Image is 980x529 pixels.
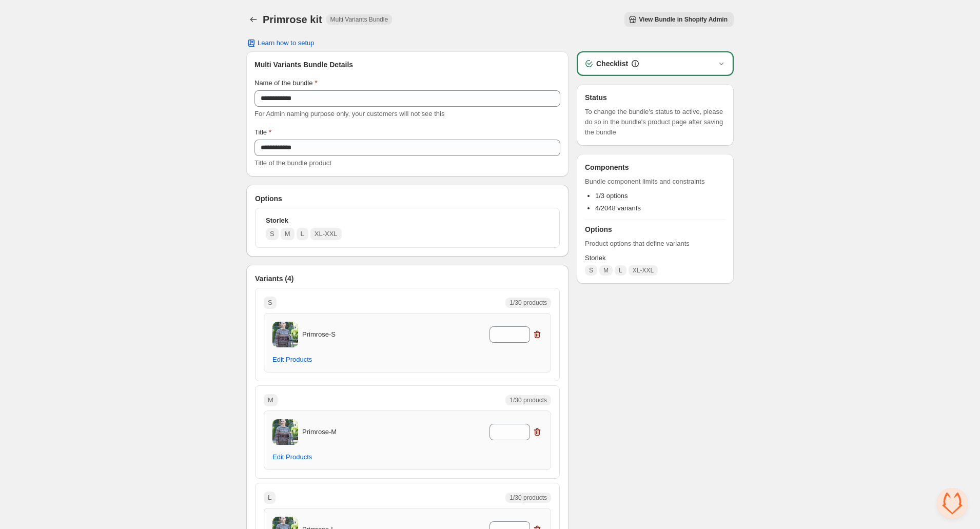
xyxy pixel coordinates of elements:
span: To change the bundle's status to active, please do so in the bundle's product page after saving t... [585,107,726,138]
h3: Multi Variants Bundle Details [254,60,560,70]
p: XL-XXL [315,229,338,239]
h3: Status [585,92,726,103]
span: Options [255,193,282,204]
label: Title [254,127,271,138]
span: Title of the bundle product [254,159,331,167]
div: Öppna chatt [937,488,968,519]
span: 1/30 products [509,494,547,502]
span: XL-XXL [633,266,654,275]
button: Back [246,12,261,27]
span: Variants (4) [255,273,293,284]
h3: Options [585,224,726,234]
p: S [270,229,275,239]
button: View Bundle in Shopify Admin [624,12,734,27]
p: L [268,493,271,503]
button: Edit Products [266,450,318,464]
span: S [589,266,593,275]
p: S [268,298,272,308]
span: 4/2048 variants [595,204,641,212]
h3: Checklist [596,58,628,69]
button: StorlekSMLXL-XXL [260,212,555,243]
label: Name of the bundle [254,78,318,88]
p: L [301,229,304,239]
span: View Bundle in Shopify Admin [639,15,728,24]
span: 1/30 products [509,396,547,404]
p: Storlek [266,215,288,226]
span: Learn how to setup [258,39,315,47]
p: M [268,395,273,405]
span: Edit Products [272,453,312,461]
button: Learn how to setup [240,36,321,50]
p: M [285,229,290,239]
span: Multi Variants Bundle [330,15,388,24]
span: L [619,266,622,275]
span: For Admin naming purpose only, your customers will not see this [254,110,444,117]
span: Storlek [585,253,726,263]
h1: Primrose kit [263,13,322,26]
button: Edit Products [266,352,318,367]
p: Primrose - S [302,329,437,340]
img: Primrose [272,416,298,448]
span: M [603,266,609,275]
img: Primrose [272,319,298,351]
span: Edit Products [272,356,312,364]
h3: Components [585,162,629,172]
span: 1/30 products [509,299,547,307]
p: Primrose - M [302,427,437,437]
span: Product options that define variants [585,239,726,249]
span: 1/3 options [595,192,628,200]
span: Bundle component limits and constraints [585,177,726,187]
